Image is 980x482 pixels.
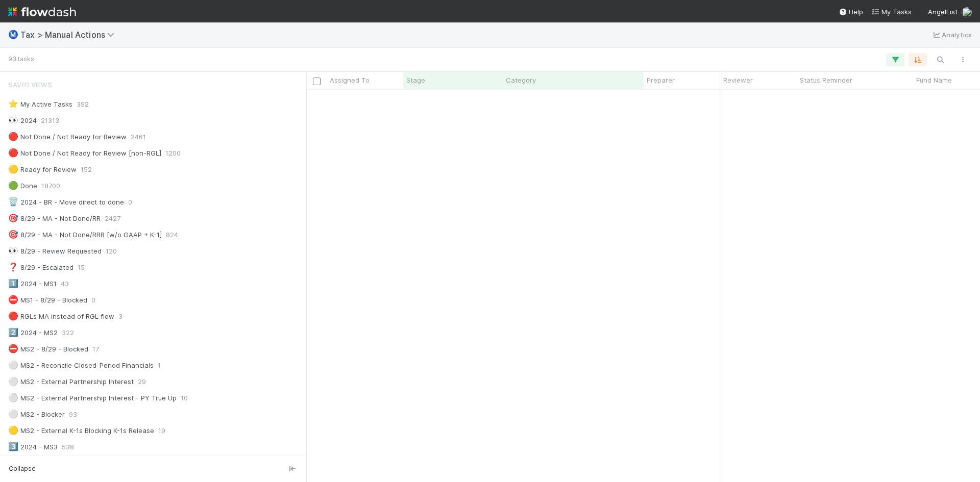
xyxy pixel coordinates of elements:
[932,29,972,41] a: Analytics
[118,310,122,323] span: 3
[8,375,134,388] div: MS2 - External Partnership Interest
[8,197,18,206] span: 🗑️
[128,196,132,209] span: 0
[181,392,188,404] span: 10
[723,75,753,85] span: Reviewer
[8,30,18,39] span: Ⓜ️
[8,3,76,20] img: logo-inverted-e16ddd16eac7371096b0.svg
[8,165,18,173] span: 🟡
[8,230,18,239] span: 🎯
[647,75,675,85] span: Preparer
[8,229,162,241] div: 8/29 - MA - Not Done/RRR [w/o GAAP + K-1]
[166,229,178,241] span: 824
[8,148,18,157] span: 🔴
[330,75,370,85] span: Assigned To
[131,131,146,143] span: 2461
[8,132,18,141] span: 🔴
[839,7,863,17] div: Help
[81,163,92,176] span: 152
[92,343,99,356] span: 17
[106,245,117,258] span: 120
[8,246,18,255] span: 👀
[20,30,119,40] span: Tax > Manual Actions
[8,277,57,290] div: 2024 - MS1
[61,277,69,290] span: 43
[8,295,18,304] span: ⛔
[8,294,87,307] div: MS1 - 8/29 - Blocked
[62,326,74,339] span: 322
[8,214,18,222] span: 🎯
[158,359,161,372] span: 1
[506,75,536,85] span: Category
[8,163,77,176] div: Ready for Review
[313,78,321,85] input: Toggle All Rows Selected
[8,310,114,323] div: RGLs MA instead of RGL flow
[8,408,65,421] div: MS2 - Blocker
[91,294,95,307] span: 0
[8,424,154,437] div: MS2 - External K-1s Blocking K-1s Release
[8,114,37,127] div: 2024
[871,8,912,16] span: My Tasks
[8,99,18,108] span: ⭐
[8,74,52,95] span: Saved Views
[962,7,972,17] img: avatar_e41e7ae5-e7d9-4d8d-9f56-31b0d7a2f4fd.png
[8,344,18,353] span: ⛔
[8,393,18,402] span: ⚪
[8,441,58,453] div: 2024 - MS3
[8,343,88,356] div: MS2 - 8/29 - Blocked
[41,180,60,192] span: 18700
[62,441,74,453] span: 538
[8,359,154,372] div: MS2 - Reconcile Closed-Period Financials
[8,245,102,258] div: 8/29 - Review Requested
[8,410,18,418] span: ⚪
[165,147,181,160] span: 1200
[138,375,146,388] span: 29
[8,326,58,339] div: 2024 - MS2
[8,131,127,143] div: Not Done / Not Ready for Review
[8,147,161,160] div: Not Done / Not Ready for Review [non-RGL]
[800,75,852,85] span: Status Reminder
[8,55,34,64] small: 93 tasks
[77,98,89,111] span: 392
[8,180,37,192] div: Done
[8,263,18,271] span: ❓
[9,464,36,473] span: Collapse
[8,261,73,274] div: 8/29 - Escalated
[406,75,425,85] span: Stage
[105,212,120,225] span: 2427
[8,377,18,386] span: ⚪
[158,424,165,437] span: 19
[8,116,18,124] span: 👀
[8,426,18,435] span: 🟡
[78,261,85,274] span: 15
[69,408,77,421] span: 93
[8,181,18,190] span: 🟢
[41,114,59,127] span: 21313
[8,361,18,369] span: ⚪
[8,279,18,288] span: 1️⃣
[8,212,101,225] div: 8/29 - MA - Not Done/RR
[8,98,72,111] div: My Active Tasks
[8,328,18,337] span: 2️⃣
[871,7,912,17] a: My Tasks
[8,196,124,209] div: 2024 - BR - Move direct to done
[8,312,18,320] span: 🔴
[916,75,952,85] span: Fund Name
[8,392,177,404] div: MS2 - External Partnership Interest - PY True Up
[8,442,18,451] span: 3️⃣
[928,8,958,16] span: AngelList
